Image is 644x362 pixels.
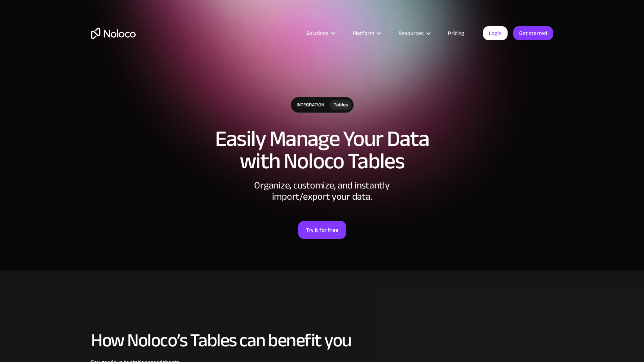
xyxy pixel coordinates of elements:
div: Tables [334,101,348,109]
a: Pricing [439,28,474,38]
div: Solutions [306,28,328,38]
div: Platform [353,28,374,38]
a: Try it for free [298,221,346,239]
div: Try it for free [306,225,338,235]
a: Get started [513,26,553,40]
div: Platform [343,28,389,38]
a: home [91,28,136,39]
div: Resources [398,28,424,38]
div: integration [291,97,330,112]
a: Login [483,26,508,40]
div: Solutions [297,28,343,38]
div: Resources [389,28,439,38]
div: Organize, customize, and instantly import/export your data. [210,180,434,202]
h1: Easily Manage Your Data with Noloco Tables [91,128,553,172]
h2: How Noloco’s Tables can benefit you [91,330,553,350]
